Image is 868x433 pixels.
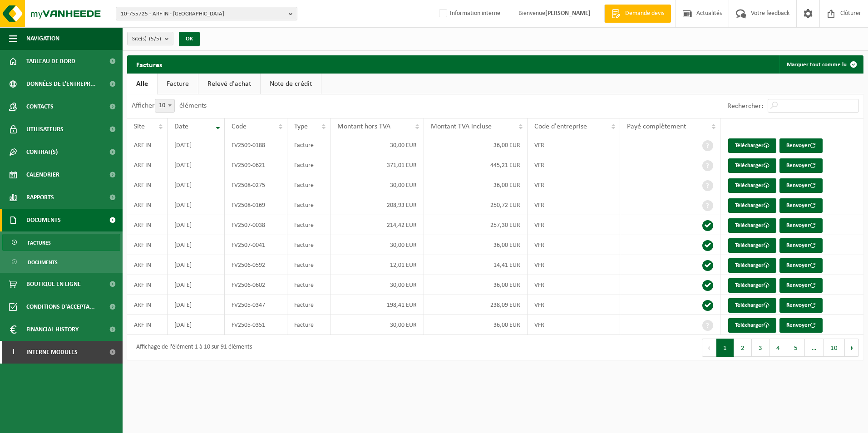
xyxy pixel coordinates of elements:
td: 445,21 EUR [424,155,528,175]
span: 10 [155,99,174,112]
button: 1 [716,339,734,357]
button: 2 [734,339,752,357]
span: Montant TVA incluse [431,123,492,130]
td: ARF IN [127,255,168,275]
td: VFR [528,275,620,295]
a: Télécharger [728,258,776,273]
td: Facture [287,235,330,255]
td: 36,00 EUR [424,275,528,295]
span: Code [232,123,247,130]
span: Interne modules [26,341,78,364]
button: OK [179,32,200,46]
button: Renvoyer [779,138,823,153]
button: Renvoyer [779,258,823,273]
td: Facture [287,215,330,235]
td: 257,30 EUR [424,215,528,235]
span: Tableau de bord [26,50,75,73]
td: FV2508-0275 [225,175,287,195]
td: 208,93 EUR [330,195,424,215]
td: [DATE] [168,235,224,255]
td: VFR [528,155,620,175]
td: 238,09 EUR [424,295,528,315]
td: [DATE] [168,255,224,275]
label: Afficher éléments [132,102,207,109]
button: Renvoyer [779,218,823,233]
a: Demande devis [604,5,671,23]
a: Factures [2,234,120,251]
button: Site(s)(5/5) [127,32,173,45]
span: Contacts [26,95,54,118]
strong: [PERSON_NAME] [545,10,591,17]
a: Télécharger [728,278,776,293]
td: FV2505-0351 [225,315,287,335]
span: 10 [155,99,175,113]
td: 371,01 EUR [330,155,424,175]
span: Documents [28,254,58,271]
td: ARF IN [127,235,168,255]
span: Contrat(s) [26,141,58,163]
td: Facture [287,315,330,335]
td: FV2509-0188 [225,135,287,155]
td: Facture [287,275,330,295]
td: 30,00 EUR [330,275,424,295]
td: [DATE] [168,135,224,155]
button: Renvoyer [779,298,823,313]
span: Navigation [26,27,59,50]
td: VFR [528,215,620,235]
td: 36,00 EUR [424,135,528,155]
button: 10 [824,339,845,357]
td: [DATE] [168,315,224,335]
span: Rapports [26,186,54,209]
td: VFR [528,235,620,255]
td: VFR [528,135,620,155]
td: Facture [287,255,330,275]
span: Calendrier [26,163,59,186]
a: Note de crédit [261,74,321,94]
td: [DATE] [168,195,224,215]
td: [DATE] [168,175,224,195]
td: [DATE] [168,155,224,175]
span: Conditions d'accepta... [26,295,95,318]
span: Demande devis [623,9,666,18]
span: 10-755725 - ARF IN - [GEOGRAPHIC_DATA] [121,7,285,21]
td: [DATE] [168,275,224,295]
td: VFR [528,255,620,275]
td: 14,41 EUR [424,255,528,275]
td: FV2508-0169 [225,195,287,215]
td: ARF IN [127,195,168,215]
a: Alle [127,74,157,94]
td: Facture [287,295,330,315]
span: Financial History [26,318,79,341]
span: Utilisateurs [26,118,64,141]
td: Facture [287,195,330,215]
td: 36,00 EUR [424,235,528,255]
td: ARF IN [127,215,168,235]
span: Type [294,123,308,130]
span: Site [134,123,145,130]
td: VFR [528,295,620,315]
td: FV2507-0041 [225,235,287,255]
td: [DATE] [168,215,224,235]
button: 10-755725 - ARF IN - [GEOGRAPHIC_DATA] [116,7,297,20]
span: Site(s) [132,32,161,46]
label: Rechercher: [727,103,763,110]
td: VFR [528,195,620,215]
button: Renvoyer [779,278,823,293]
h2: Factures [127,55,171,73]
a: Documents [2,253,120,271]
a: Télécharger [728,178,776,193]
button: 3 [752,339,769,357]
td: FV2507-0038 [225,215,287,235]
td: 30,00 EUR [330,235,424,255]
span: Payé complètement [627,123,686,130]
div: Affichage de l'élément 1 à 10 sur 91 éléments [132,340,252,356]
td: ARF IN [127,295,168,315]
td: 30,00 EUR [330,135,424,155]
td: Facture [287,135,330,155]
a: Télécharger [728,158,776,173]
a: Télécharger [728,138,776,153]
td: ARF IN [127,175,168,195]
td: VFR [528,315,620,335]
a: Télécharger [728,218,776,233]
td: FV2506-0602 [225,275,287,295]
